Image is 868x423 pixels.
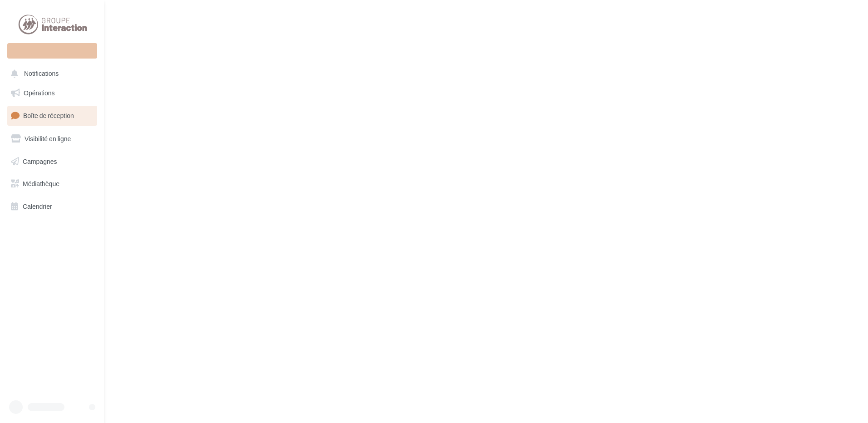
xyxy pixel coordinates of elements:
[5,174,99,193] a: Médiathèque
[24,89,54,97] span: Opérations
[5,106,99,125] a: Boîte de réception
[7,43,97,59] div: Nouvelle campagne
[5,84,99,103] a: Opérations
[23,157,57,165] span: Campagnes
[24,70,59,78] span: Notifications
[5,152,99,171] a: Campagnes
[5,197,99,216] a: Calendrier
[23,180,59,187] span: Médiathèque
[25,135,71,143] span: Visibilité en ligne
[5,129,99,148] a: Visibilité en ligne
[23,202,52,210] span: Calendrier
[23,112,74,119] span: Boîte de réception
